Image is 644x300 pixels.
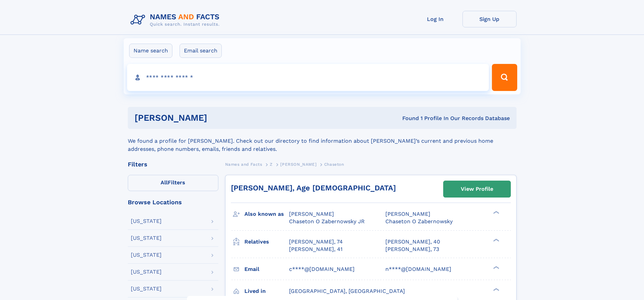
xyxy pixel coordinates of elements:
[131,218,162,224] div: [US_STATE]
[128,129,517,153] div: We found a profile for [PERSON_NAME]. Check out our directory to find information about [PERSON_N...
[128,11,225,29] img: Logo Names and Facts
[244,263,289,275] h3: Email
[444,181,510,197] a: View Profile
[161,179,168,186] span: All
[280,160,316,168] a: [PERSON_NAME]
[131,252,162,258] div: [US_STATE]
[128,161,218,167] div: Filters
[180,44,222,58] label: Email search
[385,218,453,225] span: Chaseton O Zabernowsky
[131,269,162,275] div: [US_STATE]
[289,211,334,217] span: [PERSON_NAME]
[492,238,500,242] div: ❯
[131,235,162,241] div: [US_STATE]
[385,211,430,217] span: [PERSON_NAME]
[135,114,305,122] h1: [PERSON_NAME]
[231,184,396,192] a: [PERSON_NAME], Age [DEMOGRAPHIC_DATA]
[244,285,289,297] h3: Lived in
[289,246,342,253] a: [PERSON_NAME], 41
[129,44,172,58] label: Name search
[128,199,218,205] div: Browse Locations
[305,115,510,122] div: Found 1 Profile In Our Records Database
[492,210,500,215] div: ❯
[128,175,218,191] label: Filters
[270,162,273,167] span: Z
[492,64,517,91] button: Search Button
[385,238,440,246] a: [PERSON_NAME], 40
[131,286,162,292] div: [US_STATE]
[492,265,500,270] div: ❯
[492,287,500,292] div: ❯
[408,11,462,27] a: Log In
[289,218,365,225] span: Chaseton O Zabernowsky JR
[280,162,316,167] span: [PERSON_NAME]
[289,238,343,246] a: [PERSON_NAME], 74
[270,160,273,168] a: Z
[289,288,405,294] span: [GEOGRAPHIC_DATA], [GEOGRAPHIC_DATA]
[324,162,344,167] span: Chaseton
[461,181,493,197] div: View Profile
[244,236,289,248] h3: Relatives
[244,208,289,220] h3: Also known as
[225,160,262,168] a: Names and Facts
[385,246,439,253] a: [PERSON_NAME], 73
[127,64,489,91] input: search input
[462,11,517,27] a: Sign Up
